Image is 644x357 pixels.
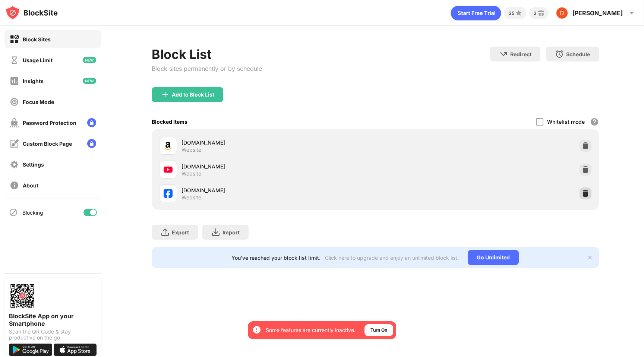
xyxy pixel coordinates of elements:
[23,182,38,189] div: About
[10,97,19,107] img: focus-off.svg
[514,9,523,18] img: points-small.svg
[181,146,201,153] div: Website
[9,312,97,327] div: BlockSite App on your Smartphone
[510,51,531,57] div: Redirect
[10,76,19,86] img: insights-off.svg
[164,141,173,150] img: favicons
[152,65,262,72] div: Block sites permanently or by schedule
[152,47,262,62] div: Block List
[9,329,97,341] div: Scan the QR Code & stay productive on the go
[181,194,201,201] div: Website
[10,35,19,44] img: block-on.svg
[10,181,19,190] img: about-off.svg
[23,140,72,147] div: Custom Block Page
[10,139,19,148] img: customize-block-page-off.svg
[181,139,375,146] div: [DOMAIN_NAME]
[556,7,568,19] img: ACg8ocLigLpdRS84H0srDWnjgbHRUz7ZfhOGvg04GOEXd_B125q6gA=s96-c
[181,186,375,194] div: [DOMAIN_NAME]
[451,6,501,20] div: animation
[9,282,36,309] img: options-page-qr-code.png
[9,344,52,356] img: get-it-on-google-play.svg
[222,229,240,236] div: Import
[172,92,214,98] div: Add to Block List
[10,56,19,65] img: time-usage-off.svg
[152,119,187,125] div: Blocked Items
[547,119,585,125] div: Whitelist mode
[468,250,519,265] div: Go Unlimited
[23,120,76,126] div: Password Protection
[23,36,51,42] div: Block Sites
[566,51,590,57] div: Schedule
[370,326,387,334] div: Turn On
[23,99,54,105] div: Focus Mode
[83,57,96,63] img: new-icon.svg
[537,9,546,18] img: reward-small.svg
[54,344,97,356] img: download-on-the-app-store.svg
[231,255,321,261] div: You’ve reached your block list limit.
[266,326,356,334] div: Some features are currently inactive.
[509,10,514,16] div: 35
[10,118,19,127] img: password-protection-off.svg
[87,118,96,127] img: lock-menu.svg
[23,57,53,63] div: Usage Limit
[325,255,459,261] div: Click here to upgrade and enjoy an unlimited block list.
[23,161,44,168] div: Settings
[87,139,96,148] img: lock-menu.svg
[252,325,261,334] img: error-circle-white.svg
[164,189,173,198] img: favicons
[164,165,173,174] img: favicons
[9,208,18,217] img: blocking-icon.svg
[534,10,537,16] div: 3
[572,9,623,17] div: [PERSON_NAME]
[181,162,375,170] div: [DOMAIN_NAME]
[181,170,201,177] div: Website
[22,209,43,216] div: Blocking
[83,78,96,84] img: new-icon.svg
[587,255,593,260] img: x-button.svg
[5,5,58,20] img: logo-blocksite.svg
[10,160,19,169] img: settings-off.svg
[172,229,189,236] div: Export
[23,78,44,84] div: Insights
